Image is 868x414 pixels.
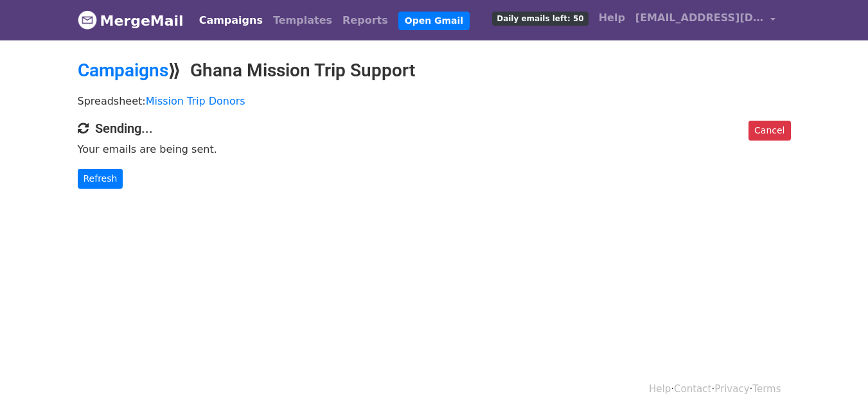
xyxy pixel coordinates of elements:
[674,383,711,395] a: Contact
[748,121,790,141] a: Cancel
[78,60,791,82] h2: ⟫ Ghana Mission Trip Support
[630,5,781,35] a: [EMAIL_ADDRESS][DOMAIN_NAME]
[714,383,749,395] a: Privacy
[78,169,123,189] a: Refresh
[78,7,184,34] a: MergeMail
[146,95,245,107] a: Mission Trip Donors
[594,5,630,31] a: Help
[492,12,588,26] span: Daily emails left: 50
[752,383,781,395] a: Terms
[398,12,470,30] a: Open Gmail
[268,8,337,33] a: Templates
[487,5,593,31] a: Daily emails left: 50
[78,121,791,136] h4: Sending...
[649,383,671,395] a: Help
[78,142,791,156] p: Your emails are being sent.
[194,8,268,33] a: Campaigns
[78,60,168,81] a: Campaigns
[78,10,97,30] img: MergeMail logo
[635,10,764,26] span: [EMAIL_ADDRESS][DOMAIN_NAME]
[78,94,791,108] p: Spreadsheet:
[337,8,393,33] a: Reports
